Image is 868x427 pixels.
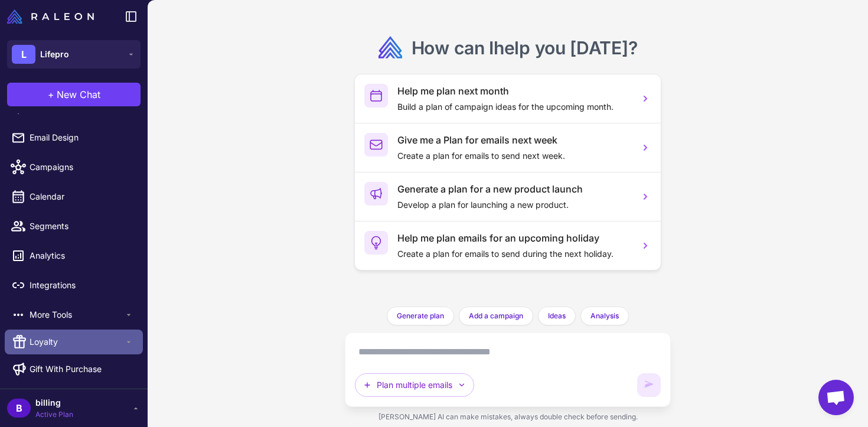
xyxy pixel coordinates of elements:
[538,307,576,325] button: Ideas
[40,48,69,61] span: Lifepro
[30,190,133,203] span: Calendar
[30,308,124,321] span: More Tools
[7,83,141,106] button: +New Chat
[12,45,35,64] div: L
[397,182,629,196] h3: Generate a plan for a new product launch
[412,36,638,60] h2: How can I ?
[580,307,629,325] button: Analysis
[459,307,533,325] button: Add a campaign
[397,311,444,321] span: Generate plan
[30,335,124,348] span: Loyalty
[30,363,102,376] span: Gift With Purchase
[5,214,143,239] a: Segments
[345,407,670,427] div: [PERSON_NAME] AI can make mistakes, always double check before sending.
[5,357,143,382] a: Gift With Purchase
[30,279,133,292] span: Integrations
[397,149,629,162] p: Create a plan for emails to send next week.
[30,220,133,233] span: Segments
[30,161,133,174] span: Campaigns
[35,396,73,409] span: billing
[397,198,629,211] p: Develop a plan for launching a new product.
[7,399,31,418] div: B
[397,100,629,113] p: Build a plan of campaign ideas for the upcoming month.
[5,125,143,150] a: Email Design
[5,184,143,209] a: Calendar
[355,373,474,397] button: Plan multiple emails
[48,87,54,102] span: +
[494,37,628,58] span: help you [DATE]
[5,243,143,268] a: Analytics
[35,409,73,420] span: Active Plan
[387,307,454,325] button: Generate plan
[7,9,94,24] img: Raleon Logo
[7,40,141,69] button: LLifepro
[5,273,143,298] a: Integrations
[397,84,629,98] h3: Help me plan next month
[590,311,619,321] span: Analysis
[30,131,133,144] span: Email Design
[469,311,523,321] span: Add a campaign
[818,380,854,415] div: Open chat
[397,133,629,147] h3: Give me a Plan for emails next week
[397,247,629,260] p: Create a plan for emails to send during the next holiday.
[397,231,629,245] h3: Help me plan emails for an upcoming holiday
[7,9,99,24] a: Raleon Logo
[57,87,100,102] span: New Chat
[5,155,143,180] a: Campaigns
[548,311,566,321] span: Ideas
[30,249,133,262] span: Analytics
